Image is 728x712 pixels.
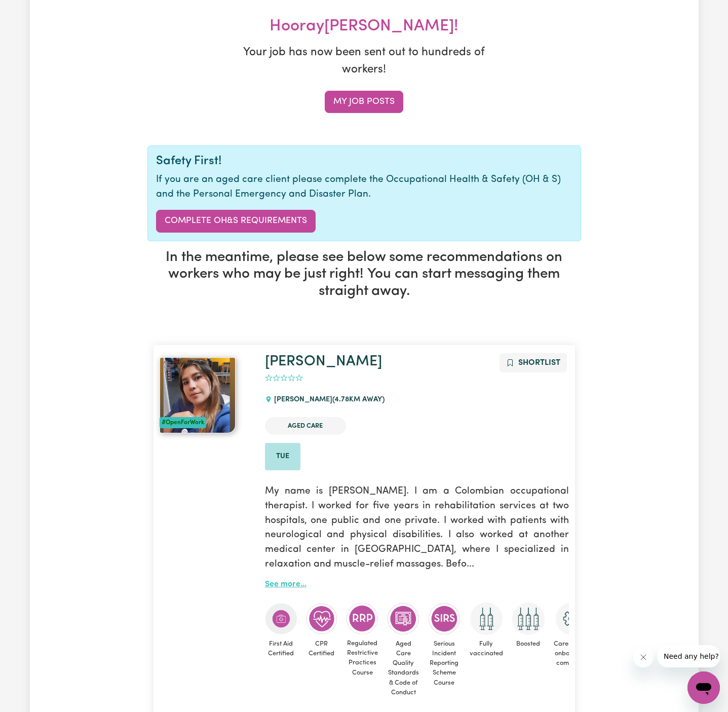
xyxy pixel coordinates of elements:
[325,91,403,113] a: My job posts
[156,173,572,202] p: If you are an aged care client please complete the Occupational Health & Safety (OH & S) and the ...
[633,647,654,667] iframe: Close message
[160,357,236,433] img: View Yudy's profile
[147,249,581,301] h3: In the meantime, please see below some recommendations on workers who may be just right! You can ...
[305,603,338,635] img: Care and support worker has completed CPR Certification
[687,671,720,704] iframe: Button to launch messaging window
[265,443,300,470] li: Available on Tue
[469,635,504,662] span: Fully vaccinated
[265,603,297,635] img: Care and support worker has completed First Aid Certification
[428,635,461,692] span: Serious Incident Reporting Scheme Course
[346,603,378,634] img: CS Academy: Regulated Restrictive Practices course completed
[265,372,303,384] div: add rating by typing an integer from 0 to 5 or pressing arrow keys
[265,386,391,414] div: [PERSON_NAME]
[265,354,382,369] a: [PERSON_NAME]
[147,17,581,36] h2: Hooray [PERSON_NAME] !
[387,603,419,635] img: CS Academy: Aged Care Quality Standards & Code of Conduct course completed
[238,44,491,78] p: Your job has now been sent out to hundreds of workers!
[387,635,420,701] span: Aged Care Quality Standards & Code of Conduct
[305,635,338,662] span: CPR Certified
[346,634,379,682] span: Regulated Restrictive Practices Course
[470,603,503,635] img: Care and support worker has received 2 doses of COVID-19 vaccine
[512,603,545,635] img: Care and support worker has received booster dose of COVID-19 vaccination
[265,635,297,662] span: First Aid Certified
[265,580,306,588] a: See more...
[428,603,461,635] img: CS Academy: Serious Incident Reporting Scheme course completed
[500,353,567,372] button: Add to shortlist
[265,478,569,578] p: My name is [PERSON_NAME]. I am a Colombian occupational therapist. I worked for five years in reh...
[265,417,346,435] li: Aged Care
[160,417,206,428] div: #OpenForWork
[512,635,545,653] span: Boosted
[156,154,572,169] h4: Safety First!
[658,645,720,667] iframe: Message from company
[518,359,560,367] span: Shortlist
[553,635,592,672] span: Careseekers onboarding completed
[156,210,316,232] a: Complete OH&S Requirements
[556,603,588,635] img: CS Academy: Careseekers Onboarding course completed
[160,357,253,433] a: Yudy#OpenForWork
[332,396,385,403] span: ( 4.78 km away)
